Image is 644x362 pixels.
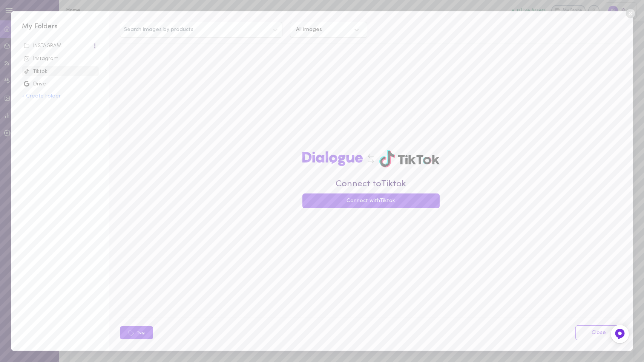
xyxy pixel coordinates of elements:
[575,325,622,340] a: Close
[614,328,626,340] img: Feedback Button
[22,94,61,99] button: + Create Folder
[124,27,193,32] span: Search images by products
[24,55,97,63] div: Instagram
[24,42,92,50] div: INSTAGRAM
[24,68,97,76] div: Tiktok
[379,150,440,168] img: tiktok-icon.svg
[22,40,99,51] span: INSTAGRAM
[302,150,363,168] img: logo-1.svg
[120,326,153,339] button: Tag
[22,23,58,30] span: My Folders
[302,175,440,193] h2: Connect to Tiktok
[302,193,440,208] button: Connect withTiktok
[109,11,632,350] div: Search images by productsAll imagesConnect toTiktokConnect withTiktokTagClose
[24,80,97,88] div: Drive
[296,27,322,32] div: All images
